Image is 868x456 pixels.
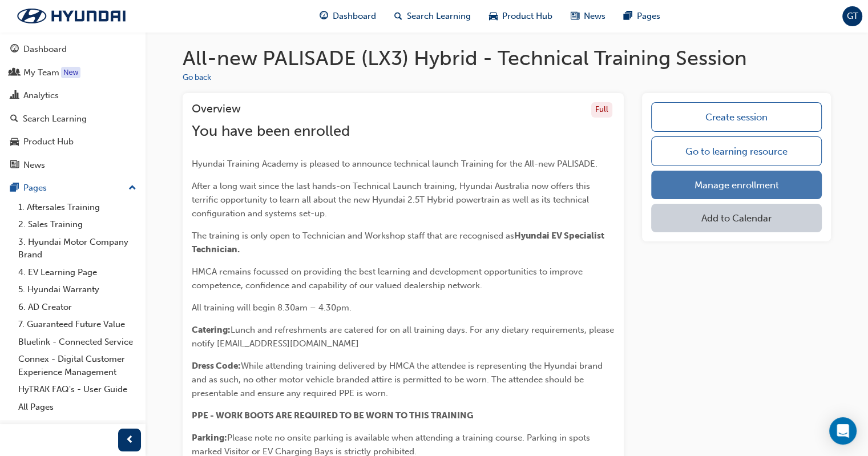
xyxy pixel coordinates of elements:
[5,62,141,83] a: My Team
[5,177,141,199] button: Pages
[6,4,137,28] img: Trak
[23,89,59,102] div: Analytics
[394,9,402,23] span: search-icon
[14,264,141,281] a: 4. EV Learning Page
[10,45,19,55] span: guage-icon
[5,131,141,152] a: Product Hub
[310,5,385,28] a: guage-iconDashboard
[14,199,141,216] a: 1. Aftersales Training
[651,204,822,232] button: Add to Calendar
[14,233,141,264] a: 3. Hyundai Motor Company Brand
[192,181,592,219] span: After a long wait since the last hands-on Technical Launch training, Hyundai Australia now offers...
[192,122,350,140] span: You have been enrolled
[192,433,227,443] span: Parking:
[14,333,141,351] a: Bluelink - Connected Service
[10,160,19,171] span: news-icon
[192,102,241,118] h3: Overview
[5,85,141,106] a: Analytics
[14,381,141,398] a: HyTRAK FAQ's - User Guide
[562,5,615,28] a: news-iconNews
[23,66,59,79] div: My Team
[192,325,616,349] span: Lunch and refreshments are catered for on all training days. For any dietary requirements, please...
[192,325,231,335] span: Catering:
[489,9,498,23] span: car-icon
[23,43,67,56] div: Dashboard
[847,10,858,23] span: GT
[126,433,134,447] span: prev-icon
[23,112,87,126] div: Search Learning
[192,302,352,313] span: All training will begin 8.30am – 4.30pm.
[183,71,211,84] button: Go back
[14,398,141,416] a: All Pages
[128,181,136,196] span: up-icon
[192,361,605,398] span: While attending training delivered by HMCA the attendee is representing the Hyundai brand and as ...
[14,350,141,381] a: Connex - Digital Customer Experience Management
[5,108,141,130] a: Search Learning
[842,6,862,26] button: GT
[5,37,141,177] button: DashboardMy TeamAnalyticsSearch LearningProduct HubNews
[10,91,19,101] span: chart-icon
[192,231,514,241] span: The training is only open to Technician and Workshop staff that are recognised as
[584,10,605,23] span: News
[23,159,45,172] div: News
[615,5,669,28] a: pages-iconPages
[10,114,18,124] span: search-icon
[192,410,474,421] span: PPE - WORK BOOTS ARE REQUIRED TO BE WORN TO THIS TRAINING
[61,67,80,78] div: Tooltip anchor
[183,46,831,71] h1: All-new PALISADE (LX3) Hybrid - Technical Training Session
[5,155,141,176] a: News
[333,10,376,23] span: Dashboard
[591,102,612,118] div: Full
[192,159,597,169] span: Hyundai Training Academy is pleased to announce technical launch Training for the All-new PALISADE.
[14,298,141,316] a: 6. AD Creator
[624,9,632,23] span: pages-icon
[407,10,471,23] span: Search Learning
[502,10,552,23] span: Product Hub
[10,68,19,78] span: people-icon
[829,417,857,445] div: Open Intercom Messenger
[571,9,579,23] span: news-icon
[192,361,241,371] span: Dress Code:
[651,102,822,132] a: Create session
[14,216,141,233] a: 2. Sales Training
[5,39,141,60] a: Dashboard
[637,10,660,23] span: Pages
[10,183,19,193] span: pages-icon
[320,9,328,23] span: guage-icon
[192,267,585,290] span: HMCA remains focussed on providing the best learning and development opportunities to improve com...
[14,316,141,333] a: 7. Guaranteed Future Value
[23,181,47,195] div: Pages
[14,281,141,298] a: 5. Hyundai Warranty
[651,171,822,199] a: Manage enrollment
[23,135,74,148] div: Product Hub
[10,137,19,147] span: car-icon
[480,5,562,28] a: car-iconProduct Hub
[651,136,822,166] a: Go to learning resource
[385,5,480,28] a: search-iconSearch Learning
